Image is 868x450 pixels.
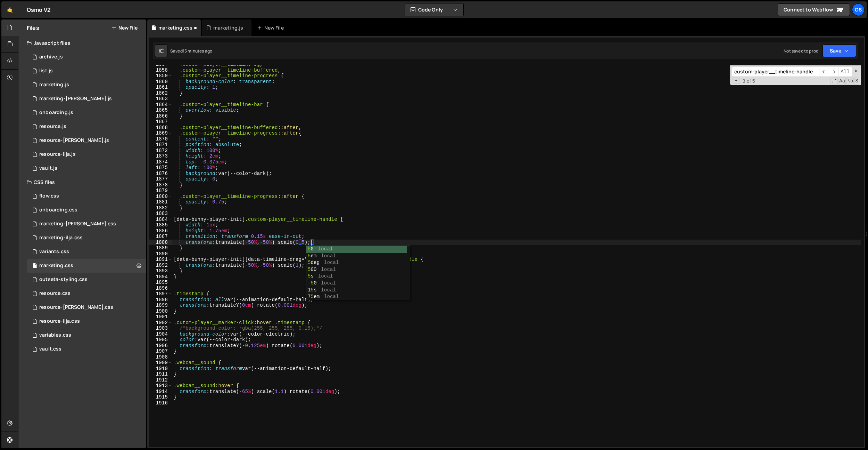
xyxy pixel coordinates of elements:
h2: Files [27,24,39,32]
div: outseta-styling.css [39,276,88,283]
div: 1864 [149,102,172,108]
div: 1859 [149,73,172,79]
span: ​ [819,67,829,77]
div: 1866 [149,113,172,119]
div: resource.css [39,290,71,297]
div: 16596/45154.css [27,328,146,342]
div: 16596/45422.js [27,78,146,92]
a: 🤙 [1,1,18,18]
div: 1909 [149,360,172,366]
div: 1913 [149,383,172,389]
div: 1883 [149,211,172,217]
div: resource-ilja.css [39,318,80,324]
div: marketing-ilja.css [39,235,83,241]
div: resource-ilja.js [39,151,76,158]
div: 1885 [149,222,172,228]
div: marketing-[PERSON_NAME].css [39,221,116,227]
div: 1887 [149,234,172,240]
div: 16596/45151.js [27,64,146,78]
a: Connect to Webflow [778,3,850,16]
div: 1882 [149,205,172,211]
input: Search for [732,67,819,77]
div: resource-[PERSON_NAME].css [39,304,113,311]
span: Toggle Replace mode [733,78,740,84]
div: 1914 [149,389,172,395]
span: Search In Selection [854,78,859,85]
div: 1905 [149,337,172,343]
button: Code Only [405,3,463,16]
div: 16596/45446.css [27,259,146,273]
div: flow.css [39,193,59,199]
div: 1890 [149,251,172,257]
div: vault.js [39,165,57,171]
div: onboarding.js [39,110,73,116]
div: 1915 [149,394,172,400]
div: 1903 [149,326,172,331]
div: marketing.js [39,82,69,88]
div: 16596/46210.js [27,50,146,64]
div: 16596/46199.css [27,287,146,300]
div: 1862 [149,90,172,96]
div: 16596/45153.css [27,342,146,356]
div: 16596/46196.css [27,300,146,314]
div: marketing.css [158,24,192,31]
div: 1878 [149,182,172,188]
div: 1899 [149,303,172,308]
div: 16596/46194.js [27,134,146,147]
div: marketing-[PERSON_NAME].js [39,96,112,102]
div: 16596/45133.js [27,161,146,175]
div: 16596/46183.js [27,120,146,134]
div: 1858 [149,67,172,73]
div: 1863 [149,96,172,102]
div: 16596/46195.js [27,147,146,161]
div: 1901 [149,314,172,320]
div: 1897 [149,291,172,297]
div: 1876 [149,171,172,177]
div: 16596/47552.css [27,189,146,203]
span: 3 of 5 [740,78,758,84]
div: 1894 [149,274,172,280]
div: 1860 [149,79,172,85]
span: Whole Word Search [846,78,854,85]
div: 1886 [149,228,172,234]
div: 16596/45511.css [27,245,146,259]
div: 1861 [149,85,172,90]
div: 1879 [149,188,172,194]
span: RegExp Search [830,78,838,85]
div: 1891 [149,257,172,263]
div: list.js [39,68,53,74]
div: marketing.js [213,24,243,31]
div: 16596/45156.css [27,273,146,287]
div: 1889 [149,245,172,251]
div: Osmo V2 [27,6,51,14]
div: 1877 [149,176,172,182]
div: 16596/46198.css [27,314,146,328]
a: Os [852,3,865,16]
div: Saved [170,48,212,54]
div: 1884 [149,217,172,223]
div: marketing.css [39,263,73,269]
div: 1912 [149,377,172,383]
div: 1868 [149,125,172,131]
div: 16596/46284.css [27,217,146,231]
div: 1900 [149,308,172,314]
div: 1896 [149,286,172,291]
div: Javascript files [18,36,146,50]
div: 16596/48093.css [27,203,146,217]
div: resource.js [39,123,66,130]
div: 1904 [149,331,172,337]
div: 1869 [149,130,172,136]
div: 1872 [149,148,172,154]
div: 1908 [149,354,172,360]
div: 1873 [149,153,172,159]
div: 1893 [149,268,172,274]
div: 16596/47731.css [27,231,146,245]
div: 1870 [149,136,172,142]
div: 1902 [149,320,172,326]
div: 1911 [149,371,172,377]
div: 1875 [149,165,172,171]
div: 1895 [149,280,172,286]
span: Alt-Enter [838,67,852,77]
div: 1907 [149,348,172,354]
